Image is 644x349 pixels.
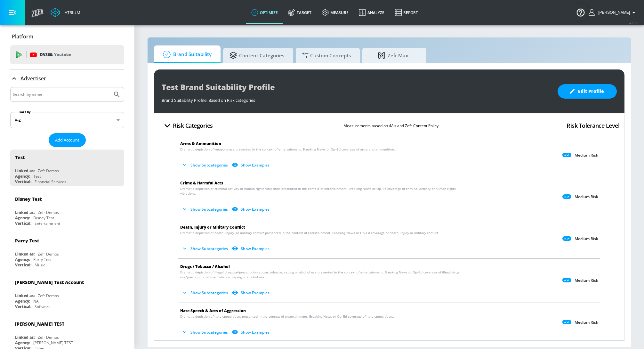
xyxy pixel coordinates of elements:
[33,215,54,221] div: Disney Test
[10,191,124,228] div: Disney TestLinked as:Zefr DemosAgency:Disney TestVertical:Entertainment
[20,75,46,82] p: Advertiser
[159,118,215,133] button: Risk Categories
[567,121,619,130] h4: Risk Tolerance Level
[180,180,223,186] span: Crime & Harmful Acts
[629,21,638,25] span: v 4.28.0
[343,122,439,129] p: Measurements based on 4A’s and Zefr Content Policy
[180,141,221,146] span: Arms & Ammunition
[35,221,60,226] div: Entertainment
[35,262,45,268] div: Music
[62,10,80,15] div: Atrium
[10,233,124,269] div: Parry TestLinked as:Zefr DemosAgency:Parry TestVertical:Music
[180,270,466,280] span: Dramatic depiction of illegal drug use/prescription abuse, tobacco, vaping or alcohol use present...
[10,150,124,186] div: TestLinked as:Zefr DemosAgency:TestVertical:Financial Services
[596,10,630,15] span: login as: lekhraj.bhadava@zefr.com
[33,298,39,304] div: NA
[570,87,604,95] span: Edit Profile
[10,45,124,64] div: DV360: Youtube
[10,112,124,128] div: A-Z
[15,279,84,285] div: [PERSON_NAME] Test Account
[230,204,272,215] button: Show Examples
[230,288,272,298] button: Show Examples
[246,1,283,24] a: optimize
[575,320,598,325] p: Medium Risk
[15,340,30,345] div: Agency:
[49,133,86,147] button: Add Account
[180,147,395,152] span: Dramatic depiction of weapons use presented in the context of entertainment. Breaking News or Op–...
[180,327,230,337] button: Show Subcategories
[54,51,71,58] p: Youtube
[230,327,272,337] button: Show Examples
[15,196,42,202] div: Disney Test
[15,304,31,309] div: Vertical:
[15,257,30,262] div: Agency:
[180,160,230,170] button: Show Subcategories
[572,3,590,21] button: Open Resource Center
[230,243,272,254] button: Show Examples
[354,1,390,24] a: Analyze
[13,90,110,99] input: Search by name
[15,251,35,257] div: Linked as:
[15,168,35,174] div: Linked as:
[15,179,31,184] div: Vertical:
[38,210,59,215] div: Zefr Demos
[18,110,32,114] label: Sort By
[15,174,30,179] div: Agency:
[15,238,39,244] div: Parry Test
[15,210,35,215] div: Linked as:
[180,224,245,230] span: Death, Injury or Military Conflict
[180,264,230,269] span: Drugs / Tobacco / Alcohol
[180,186,466,196] span: Dramatic depiction of criminal activity or human rights violations presented in the context of en...
[10,274,124,311] div: [PERSON_NAME] Test AccountLinked as:Zefr DemosAgency:NAVertical:Software
[283,1,317,24] a: Target
[15,262,31,268] div: Vertical:
[180,231,439,235] span: Dramatic depiction of death, injury, or military conflict presented in the context of entertainme...
[15,293,35,298] div: Linked as:
[15,221,31,226] div: Vertical:
[229,48,284,63] span: Content Categories
[162,94,551,103] div: Brand Suitability Profile: Based on Risk categories
[15,215,30,221] div: Agency:
[33,340,73,345] div: [PERSON_NAME] TEST
[575,278,598,283] p: Medium Risk
[180,243,230,254] button: Show Subcategories
[180,288,230,298] button: Show Subcategories
[15,321,64,327] div: [PERSON_NAME] TEST
[38,168,59,174] div: Zefr Demos
[55,136,79,144] span: Add Account
[575,236,598,241] p: Medium Risk
[33,174,41,179] div: Test
[15,154,25,160] div: Test
[369,48,417,63] span: Zefr Max
[180,308,246,313] span: Hate Speech & Acts of Aggression
[40,51,71,58] p: DV360:
[10,69,124,87] div: Advertiser
[558,84,617,99] button: Edit Profile
[575,153,598,158] p: Medium Risk
[35,304,51,309] div: Software
[575,194,598,199] p: Medium Risk
[390,1,423,24] a: Report
[38,251,59,257] div: Zefr Demos
[12,33,33,40] p: Platform
[38,335,59,340] div: Zefr Demos
[35,179,66,184] div: Financial Services
[33,257,52,262] div: Parry Test
[173,121,213,130] h4: Risk Categories
[10,28,124,45] div: Platform
[180,314,394,319] span: Dramatic depiction of hate speech/acts presented in the context of entertainment. Breaking News o...
[15,335,35,340] div: Linked as:
[317,1,354,24] a: measure
[589,9,638,16] button: [PERSON_NAME]
[38,293,59,298] div: Zefr Demos
[51,8,80,17] a: Atrium
[230,160,272,170] button: Show Examples
[302,48,351,63] span: Custom Concepts
[160,47,212,62] span: Brand Suitability
[180,204,230,215] button: Show Subcategories
[15,298,30,304] div: Agency:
